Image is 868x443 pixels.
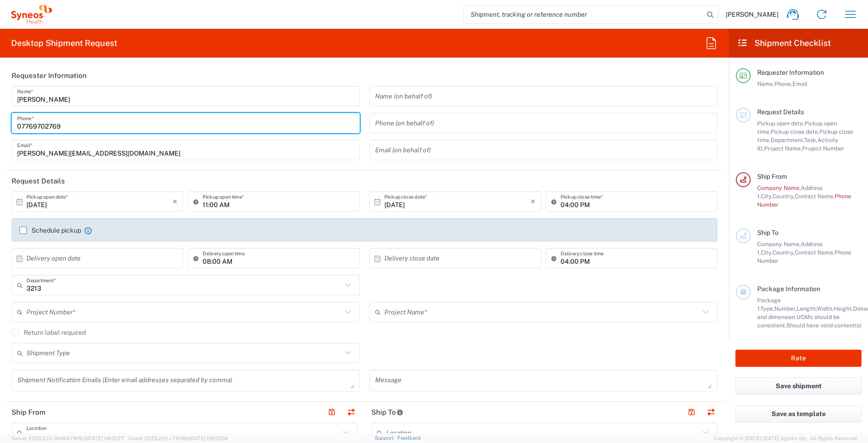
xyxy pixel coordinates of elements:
[737,38,831,49] h2: Shipment Checklist
[772,193,795,200] span: Country,
[189,436,228,441] span: [DATE] 08:02:06
[172,194,178,209] i: ×
[87,436,124,441] span: [DATE] 08:10:27
[802,145,844,152] span: Project Number
[795,193,835,200] span: Contact Name,
[757,108,804,116] span: Request Details
[761,193,772,200] span: City,
[757,297,781,312] span: Package 1:
[11,38,117,49] h2: Desktop Shipment Request
[771,137,804,143] span: Department,
[757,285,820,293] span: Package Information
[760,305,774,312] span: Type,
[797,305,817,312] span: Length,
[375,435,398,441] a: Support
[397,435,421,441] a: Feedback
[19,227,81,234] label: Schedule pickup
[12,71,87,80] h2: Requester Information
[817,305,834,312] span: Width,
[757,184,801,191] span: Company Name,
[128,436,228,441] span: Client: 2025.21.0-c751f8d
[12,408,45,417] h2: Ship From
[772,249,795,256] span: Country,
[735,405,862,423] button: Save as template
[11,436,124,441] span: Server: 2025.21.0-3046479f1b3
[774,80,792,87] span: Phone,
[530,194,536,209] i: ×
[774,305,797,312] span: Number,
[771,128,819,135] span: Pickup close date,
[12,176,65,186] h2: Request Details
[757,241,801,248] span: Company Name,
[757,120,804,127] span: Pickup open date,
[735,378,862,395] button: Save shipment
[714,434,857,443] span: Copyright © [DATE]-[DATE] Agistix Inc., All Rights Reserved
[735,350,862,367] button: Rate
[757,229,779,236] span: Ship To
[12,329,86,336] label: Return label required
[757,173,787,180] span: Ship From
[786,322,862,329] span: Should have valid content(s)
[371,408,403,417] h2: Ship To
[761,249,772,256] span: City,
[757,80,774,87] span: Name,
[795,249,835,256] span: Contact Name,
[764,145,802,152] span: Project Name,
[464,6,704,23] input: Shipment, tracking or reference number
[757,69,824,76] span: Requester Information
[834,305,853,312] span: Height,
[792,80,808,87] span: Email
[726,10,779,19] span: [PERSON_NAME]
[804,137,817,143] span: Task,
